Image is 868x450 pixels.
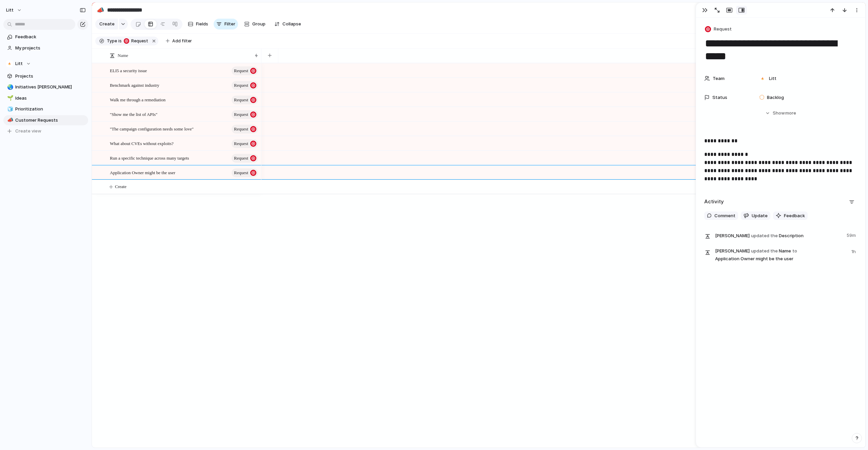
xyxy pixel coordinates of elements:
button: Group [241,19,269,29]
h2: Activity [704,198,724,206]
a: 🌱Ideas [3,93,88,103]
button: Litt [3,59,88,69]
span: Feedback [784,212,805,219]
a: 📣Customer Requests [3,115,88,125]
button: Litt [3,5,25,16]
span: Filter [224,21,235,27]
span: Request [714,26,732,33]
span: 59m [847,231,857,239]
span: Benchmark against industry [110,81,159,89]
a: Projects [3,71,88,81]
div: 📣 [97,5,104,15]
button: Request [232,96,258,104]
div: 🌱 [7,94,12,102]
a: 🧊Prioritization [3,104,88,114]
button: 🌱 [6,95,13,102]
div: 📣 [7,116,12,124]
span: Projects [15,73,86,80]
span: Litt [769,75,776,82]
span: Group [252,21,265,27]
button: Comment [704,211,738,220]
span: Application Owner might be the user [110,168,175,176]
span: Ideas [15,95,86,102]
span: Show [773,110,785,117]
button: Request [704,24,734,34]
span: Name [118,52,128,59]
button: Request [232,66,258,75]
button: Request [122,37,150,45]
span: is [118,38,122,44]
span: Request [234,95,248,105]
span: Walk me through a remediation [110,96,165,103]
span: updated the [751,232,778,239]
span: Request [234,139,248,148]
button: Add filter [162,36,196,46]
span: "The campaign configuration needs some love" [110,125,194,132]
span: What about CVEs without exploits? [110,139,174,147]
span: Comment [714,212,735,219]
span: Backlog [767,94,784,101]
span: Status [712,94,727,101]
span: Fields [196,21,208,27]
span: Litt [6,7,14,14]
span: Prioritization [15,106,86,112]
span: 1h [851,247,857,255]
button: Collapse [272,19,304,29]
button: 📣 [6,117,13,124]
button: Request [232,125,258,134]
span: Initiatives [PERSON_NAME] [15,84,86,90]
span: Create [99,21,115,27]
button: Create [95,19,118,29]
div: 🌏 [7,83,12,91]
span: Run a specific technique across many targets [110,154,189,162]
button: is [117,37,123,45]
span: ELI5 a security issue [110,66,147,74]
span: Type [107,38,117,44]
span: updated the [751,248,778,254]
button: Update [741,211,770,220]
span: [PERSON_NAME] [715,248,750,254]
button: Request [232,154,258,163]
span: Customer Requests [15,117,86,124]
button: Request [232,110,258,119]
span: Update [752,212,768,219]
button: 🌏 [6,84,13,90]
span: Name Application Owner might be the user [715,247,847,262]
span: to [792,248,797,254]
span: Add filter [172,38,192,44]
span: Request [234,110,248,119]
span: Request [234,154,248,163]
button: Showmore [704,107,857,119]
button: Filter [214,19,238,29]
span: Description [715,231,843,240]
button: Create view [3,126,88,136]
button: Feedback [773,211,808,220]
span: Request [129,38,148,44]
span: Collapse [282,21,301,27]
span: more [785,110,796,117]
button: 📣 [95,5,106,16]
button: Request [232,81,258,90]
span: [PERSON_NAME] [715,232,750,239]
button: Request [232,168,258,177]
button: Request [232,139,258,148]
span: My projects [15,45,86,52]
span: Litt [15,60,23,67]
span: Request [234,66,248,76]
span: Create [115,183,126,190]
span: Request [234,124,248,134]
div: 🧊 [7,105,12,113]
button: 🧊 [6,106,13,112]
span: Request [234,81,248,90]
span: Create view [15,128,41,135]
a: 🌏Initiatives [PERSON_NAME] [3,82,88,92]
span: Feedback [15,34,86,40]
a: Feedback [3,32,88,42]
span: Team [713,75,725,82]
span: "Show me the list of APIs" [110,110,157,118]
span: Request [234,168,248,178]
